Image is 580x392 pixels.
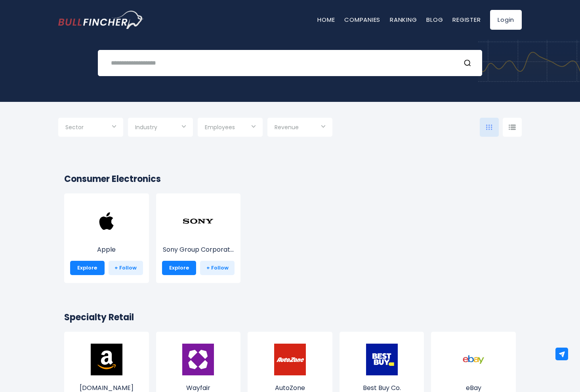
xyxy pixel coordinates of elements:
[366,344,398,375] img: BBY.png
[182,205,214,237] img: SONY.png
[426,15,443,24] a: Blog
[70,220,143,254] a: Apple
[275,121,325,135] input: Selection
[162,220,235,254] a: Sony Group Corporat...
[317,15,335,24] a: Home
[274,344,306,375] img: AZO.png
[70,261,105,275] a: Explore
[509,124,516,130] img: icon-comp-list-view.svg
[458,344,489,375] img: EBAY.png
[109,261,143,275] a: + Follow
[58,29,522,40] p: Company Insights & Trends
[70,245,143,254] p: Apple
[200,261,235,275] a: + Follow
[135,121,186,135] input: Selection
[390,15,417,24] a: Ranking
[135,124,157,131] span: Industry
[91,205,122,237] img: AAPL.png
[64,172,516,185] h2: Consumer Electronics
[65,121,116,135] input: Selection
[486,124,492,130] img: icon-comp-grid.svg
[58,11,144,29] img: Bullfincher logo
[490,10,522,30] a: Login
[64,311,516,324] h2: Specialty Retail
[205,124,235,131] span: Employees
[182,344,214,375] img: W.png
[162,245,235,254] p: Sony Group Corporation
[205,121,256,135] input: Selection
[344,15,380,24] a: Companies
[65,124,84,131] span: Sector
[452,15,481,24] a: Register
[58,11,143,29] a: Go to homepage
[464,58,474,68] button: Search
[275,124,299,131] span: Revenue
[91,344,122,375] img: AMZN.png
[162,261,197,275] a: Explore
